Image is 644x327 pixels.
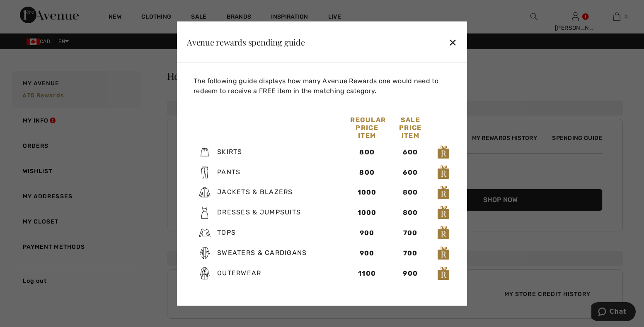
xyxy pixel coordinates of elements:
[350,167,384,177] div: 800
[394,188,427,197] div: 800
[350,208,384,218] div: 1000
[437,205,450,220] img: loyalty_logo_r.svg
[217,249,307,257] span: Sweaters & Cardigans
[350,188,384,197] div: 1000
[448,33,457,50] div: ✕
[437,266,450,281] img: loyalty_logo_r.svg
[437,185,450,200] img: loyalty_logo_r.svg
[18,6,35,13] span: Chat
[394,228,427,238] div: 700
[389,116,432,139] div: Sale Price Item
[217,208,301,216] span: Dresses & Jumpsuits
[217,188,293,196] span: Jackets & Blazers
[345,116,389,139] div: Regular Price Item
[394,147,427,157] div: 600
[350,269,384,279] div: 1100
[350,248,384,258] div: 900
[394,167,427,177] div: 600
[437,246,450,261] img: loyalty_logo_r.svg
[217,269,261,277] span: Outerwear
[350,228,384,238] div: 900
[350,147,384,157] div: 800
[217,168,240,176] span: Pants
[217,228,236,236] span: Tops
[437,165,450,180] img: loyalty_logo_r.svg
[437,226,450,240] img: loyalty_logo_r.svg
[194,76,454,96] p: The following guide displays how many Avenue Rewards one would need to redeem to receive a FREE i...
[394,269,427,279] div: 900
[217,148,242,156] span: Skirts
[394,248,427,258] div: 700
[437,144,450,159] img: loyalty_logo_r.svg
[187,38,305,46] div: Avenue rewards spending guide
[394,208,427,218] div: 800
